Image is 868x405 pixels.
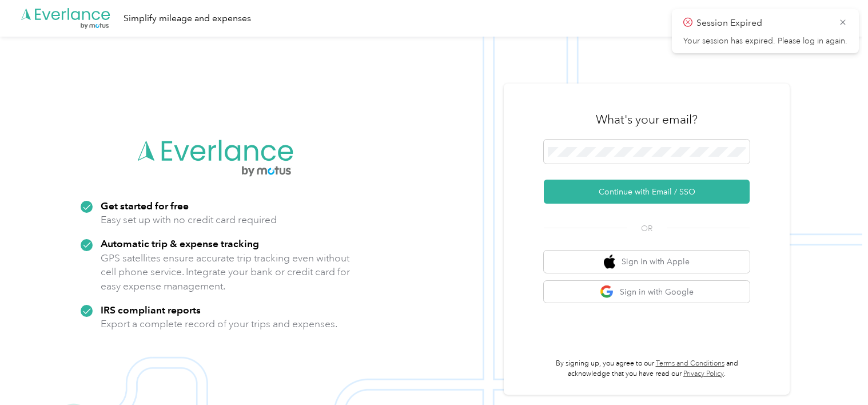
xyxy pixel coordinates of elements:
strong: IRS compliant reports [101,304,201,316]
strong: Automatic trip & expense tracking [101,237,259,249]
button: google logoSign in with Google [544,281,750,303]
div: Simplify mileage and expenses [124,11,251,26]
p: Export a complete record of your trips and expenses. [101,317,337,331]
img: apple logo [604,255,615,269]
p: GPS satellites ensure accurate trip tracking even without cell phone service. Integrate your bank... [101,251,351,293]
p: Easy set up with no credit card required [101,213,277,227]
a: Terms and Conditions [656,359,724,368]
iframe: Everlance-gr Chat Button Frame [804,341,868,405]
a: Privacy Policy [683,370,724,378]
button: Continue with Email / SSO [544,180,750,204]
span: OR [627,223,667,235]
p: By signing up, you agree to our and acknowledge that you have read our . [544,359,750,379]
p: Session Expired [696,16,830,30]
img: google logo [600,285,614,299]
h3: What's your email? [596,112,698,128]
strong: Get started for free [101,200,189,212]
p: Your session has expired. Please log in again. [683,36,847,46]
button: apple logoSign in with Apple [544,251,750,273]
